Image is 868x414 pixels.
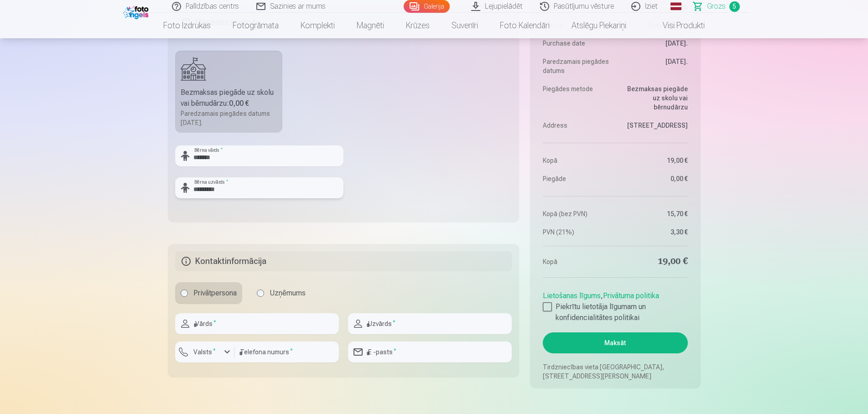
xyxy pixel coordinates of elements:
p: Tirdzniecības vieta [GEOGRAPHIC_DATA], [STREET_ADDRESS][PERSON_NAME] [543,362,687,381]
span: Grozs [707,1,726,12]
dd: 19,00 € [620,156,688,165]
a: Fotogrāmata [222,13,290,38]
div: Paredzamais piegādes datums [DATE]. [181,109,277,127]
a: Lietošanas līgums [543,291,601,300]
dd: Bezmaksas piegāde uz skolu vai bērnudārzu [620,84,688,112]
dt: Address [543,121,611,130]
dt: Kopā [543,255,611,268]
button: Valsts* [175,342,234,362]
dd: 15,70 € [620,209,688,218]
a: Magnēti [346,13,395,38]
div: , [543,287,687,323]
h5: Kontaktinformācija [175,251,512,271]
a: Foto kalendāri [489,13,561,38]
dt: Piegādes metode [543,84,611,112]
img: /fa1 [123,4,151,19]
dt: Piegāde [543,174,611,183]
a: Krūzes [395,13,441,38]
span: 5 [729,1,740,12]
dd: [STREET_ADDRESS] [620,121,688,130]
input: Privātpersona [181,290,188,297]
dt: Paredzamais piegādes datums [543,57,611,75]
a: Foto izdrukas [152,13,222,38]
label: Piekrītu lietotāja līgumam un konfidencialitātes politikai [543,301,687,323]
div: Bezmaksas piegāde uz skolu vai bērnudārzu : [181,87,277,109]
dt: Kopā (bez PVN) [543,209,611,218]
dt: PVN (21%) [543,228,611,237]
dd: 0,00 € [620,174,688,183]
input: Uzņēmums [257,290,264,297]
label: Valsts [190,347,219,357]
dd: [DATE]. [620,57,688,75]
dt: Purchase date [543,39,611,48]
a: Visi produkti [637,13,716,38]
dd: 19,00 € [620,255,688,268]
a: Privātuma politika [603,291,659,300]
label: Privātpersona [175,282,242,304]
a: Suvenīri [441,13,489,38]
b: 0,00 € [229,99,249,108]
dd: [DATE]. [620,39,688,48]
dt: Kopā [543,156,611,165]
a: Atslēgu piekariņi [561,13,637,38]
a: Komplekti [290,13,346,38]
button: Maksāt [543,332,687,353]
label: Uzņēmums [251,282,311,304]
dd: 3,30 € [620,228,688,237]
